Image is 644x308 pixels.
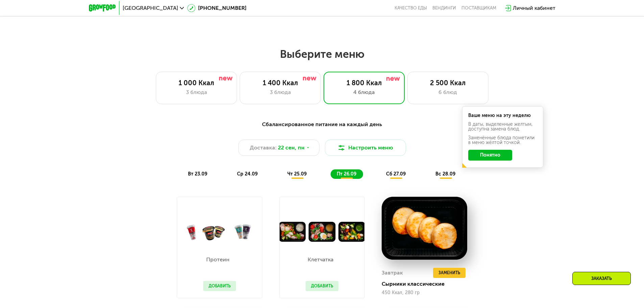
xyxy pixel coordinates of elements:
div: Заказать [572,272,631,285]
span: Доставка: [250,144,277,152]
div: 450 Ккал, 280 гр [382,290,467,295]
div: 3 блюда [163,88,230,96]
span: пт 26.09 [337,171,356,177]
div: 3 блюда [247,88,314,96]
button: Добавить [306,281,338,291]
button: Заменить [433,268,466,278]
div: Личный кабинет [513,4,555,12]
span: чт 25.09 [287,171,307,177]
div: 1 000 Ккал [163,79,230,87]
div: Заменённые блюда пометили в меню жёлтой точкой. [468,136,537,145]
p: Протеин [203,257,233,262]
a: [PHONE_NUMBER] [187,4,246,12]
a: Качество еды [395,5,427,11]
div: 6 блюд [414,88,481,96]
div: поставщикам [461,5,496,11]
div: В даты, выделенные желтым, доступна замена блюд. [468,122,537,132]
span: ср 24.09 [237,171,258,177]
button: Настроить меню [325,140,406,156]
div: Ваше меню на эту неделю [468,113,537,118]
div: 4 блюда [331,88,398,96]
span: вс 28.09 [435,171,455,177]
span: [GEOGRAPHIC_DATA] [123,5,178,11]
span: 22 сен, пн [278,144,305,152]
span: Заменить [438,269,460,276]
div: Сырники классические [382,281,473,287]
div: 1 800 Ккал [331,79,398,87]
div: Сбалансированное питание на каждый день [122,120,522,129]
button: Понятно [468,150,512,161]
div: 1 400 Ккал [247,79,314,87]
span: сб 27.09 [386,171,406,177]
div: 2 500 Ккал [414,79,481,87]
h2: Выберите меню [22,47,622,61]
span: вт 23.09 [188,171,207,177]
a: Вендинги [432,5,456,11]
button: Добавить [203,281,236,291]
p: Клетчатка [306,257,335,262]
div: Завтрак [382,268,403,278]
